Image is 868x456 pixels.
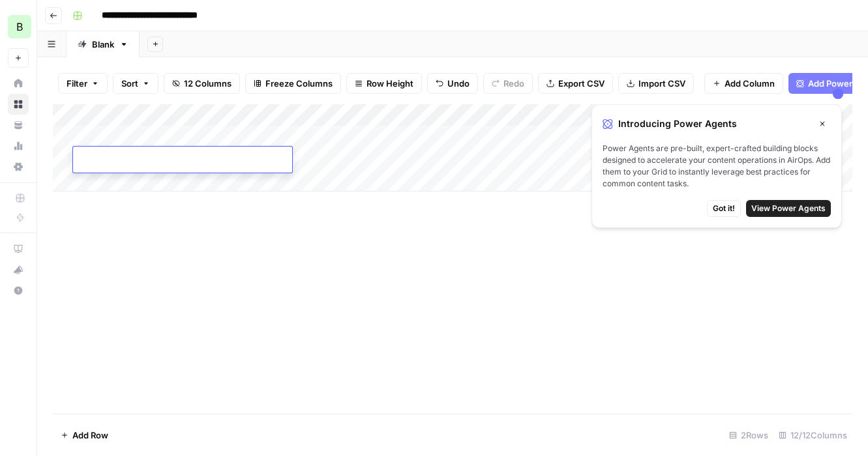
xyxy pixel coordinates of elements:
[16,19,23,35] span: B
[8,135,29,156] a: Usage
[558,77,605,90] span: Export CSV
[164,73,240,94] button: 12 Columns
[8,115,29,135] a: Your Data
[8,156,29,177] a: Settings
[72,429,108,442] span: Add Row
[713,203,735,214] span: Got it!
[704,73,783,94] button: Add Column
[746,200,831,217] button: View Power Agents
[638,77,685,90] span: Import CSV
[773,425,852,446] div: 12/12 Columns
[67,31,140,57] a: Blank
[447,77,470,90] span: Undo
[751,203,826,214] span: View Power Agents
[8,260,28,279] div: What's new?
[121,77,138,90] span: Sort
[245,73,341,94] button: Freeze Columns
[8,94,29,115] a: Browse
[92,38,114,51] div: Blank
[8,280,29,301] button: Help + Support
[346,73,422,94] button: Row Height
[427,73,478,94] button: Undo
[503,77,524,90] span: Redo
[538,73,613,94] button: Export CSV
[724,425,773,446] div: 2 Rows
[53,425,116,446] button: Add Row
[367,77,413,90] span: Row Height
[603,115,831,132] div: Introducing Power Agents
[184,77,232,90] span: 12 Columns
[8,259,29,280] button: What's new?
[618,73,694,94] button: Import CSV
[8,10,29,43] button: Workspace: Brand SearchWorks
[8,238,29,259] a: AirOps Academy
[265,77,333,90] span: Freeze Columns
[483,73,533,94] button: Redo
[58,73,108,94] button: Filter
[707,200,741,217] button: Got it!
[67,77,87,90] span: Filter
[603,143,831,190] span: Power Agents are pre-built, expert-crafted building blocks designed to accelerate your content op...
[725,77,775,90] span: Add Column
[8,73,29,94] a: Home
[113,73,158,94] button: Sort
